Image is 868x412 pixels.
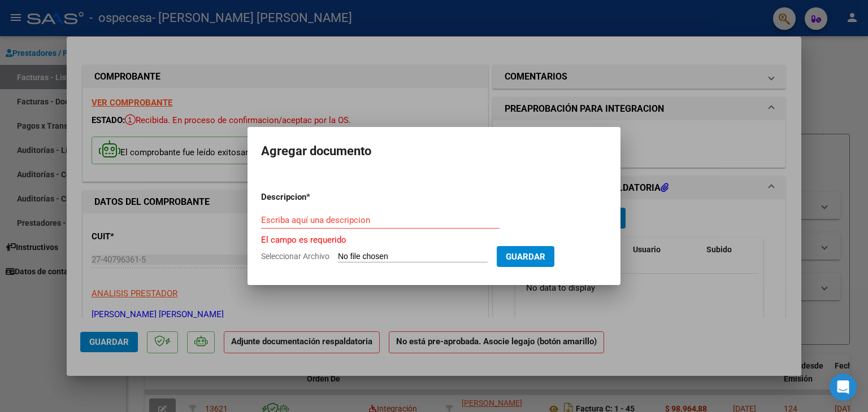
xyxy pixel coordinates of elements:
p: El campo es requerido [261,234,607,247]
div: Open Intercom Messenger [830,374,857,401]
h2: Agregar documento [261,141,607,162]
span: Seleccionar Archivo [261,252,329,261]
p: Descripcion [261,191,365,204]
span: Guardar [506,252,545,262]
button: Guardar [497,246,554,267]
